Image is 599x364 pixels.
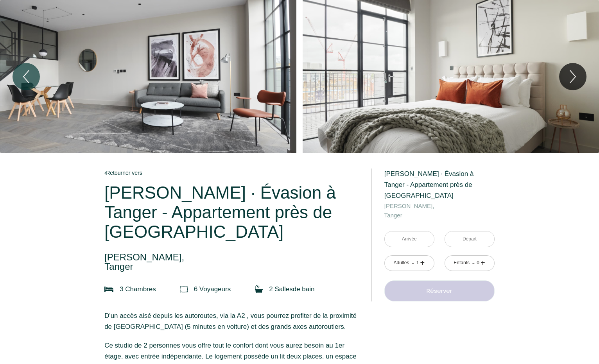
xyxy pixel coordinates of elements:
a: Retourner vers [104,169,361,177]
button: Previous [13,63,40,90]
p: D'un accès aisé depuis les autoroutes, via la A2 , vous pourrez profiter de la proximité de [GEOG... [104,310,361,332]
a: + [481,257,485,269]
button: Next [559,63,586,90]
p: Tanger [384,201,495,220]
button: Réserver [384,280,495,301]
span: [PERSON_NAME], [104,253,361,262]
a: + [420,257,425,269]
span: s [289,285,293,293]
div: 0 [476,259,480,267]
p: [PERSON_NAME] · Évasion à Tanger - Appartement près de [GEOGRAPHIC_DATA] [384,169,495,201]
p: 6 Voyageur [194,284,231,295]
p: 2 Salle de bain [269,284,314,295]
span: s [152,285,156,293]
img: guests [180,285,188,293]
input: Arrivée [385,231,434,247]
span: [PERSON_NAME], [384,201,495,211]
span: s [228,285,231,293]
p: Réserver [387,286,492,296]
a: - [412,257,414,269]
p: 3 Chambre [120,284,156,295]
div: 1 [416,259,420,267]
p: [PERSON_NAME] · Évasion à Tanger - Appartement près de [GEOGRAPHIC_DATA] [104,183,361,242]
div: Adultes [393,259,409,267]
p: Tanger [104,253,361,271]
input: Départ [445,231,494,247]
div: Enfants [454,259,470,267]
a: - [472,257,475,269]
